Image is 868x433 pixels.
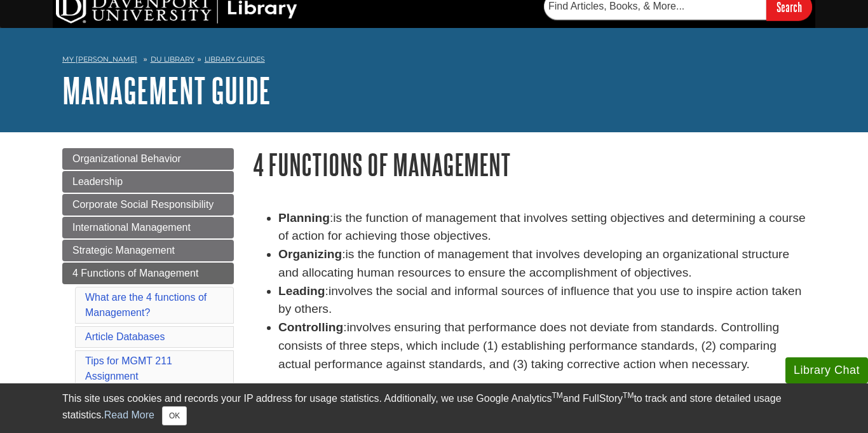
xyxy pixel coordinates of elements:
[72,176,123,187] span: Leadership
[205,55,265,64] a: Library Guides
[85,355,172,381] a: Tips for MGMT 211 Assignment
[623,391,634,400] sup: TM
[278,245,806,282] li: :
[162,406,187,425] button: Close
[278,247,342,261] strong: Organizing
[278,211,806,243] span: is the function of management that involves setting objectives and determining a course of action...
[278,211,330,224] strong: Planning
[85,292,207,318] a: What are the 4 functions of Management?
[278,319,806,373] li: :
[72,199,214,210] span: Corporate Social Responsibility
[278,247,789,279] span: is the function of management that involves developing an organizational structure and allocating...
[278,320,779,371] span: involves ensuring that performance does not deviate from standards. Controlling consists of three...
[62,71,271,110] a: Management Guide
[253,148,806,181] h1: 4 Functions of Management
[62,171,234,193] a: Leadership
[72,222,191,233] span: International Management
[85,331,165,342] a: Article Databases
[62,263,234,284] a: 4 Functions of Management
[552,391,562,400] sup: TM
[278,320,343,334] strong: Controlling
[278,282,806,319] li: :
[72,153,181,164] span: Organizational Behavior
[62,54,137,65] a: My [PERSON_NAME]
[62,194,234,216] a: Corporate Social Responsibility
[62,240,234,261] a: Strategic Management
[62,148,234,170] a: Organizational Behavior
[104,409,154,420] a: Read More
[72,268,198,278] span: 4 Functions of Management
[62,391,806,425] div: This site uses cookies and records your IP address for usage statistics. Additionally, we use Goo...
[151,55,194,64] a: DU Library
[72,245,175,256] span: Strategic Management
[62,217,234,238] a: International Management
[278,284,325,298] strong: Leading
[278,284,801,316] span: involves the social and informal sources of influence that you use to inspire action taken by oth...
[62,51,806,71] nav: breadcrumb
[278,209,806,246] li: :
[785,357,868,383] button: Library Chat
